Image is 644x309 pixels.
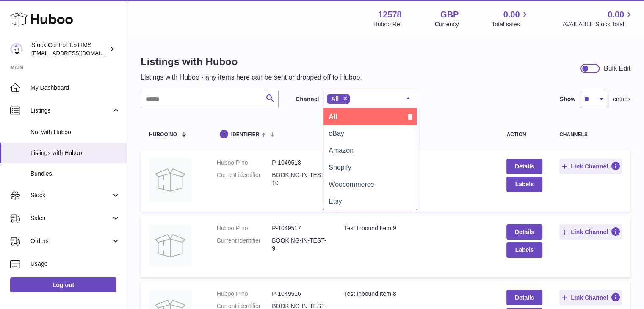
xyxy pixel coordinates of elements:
[373,20,402,28] div: Huboo Ref
[30,84,120,92] span: My Dashboard
[31,41,108,57] div: Stock Control Test IMS
[506,290,542,305] a: Details
[604,64,630,73] div: Bulk Edit
[141,73,362,82] p: Listings with Huboo - any items here can be sent or dropped off to Huboo.
[503,9,520,20] span: 0.00
[217,237,272,253] dt: Current identifier
[30,107,111,115] span: Listings
[613,95,630,103] span: entries
[329,113,337,120] span: All
[217,290,272,298] dt: Huboo P no
[506,177,542,192] button: Labels
[440,9,459,20] strong: GBP
[10,43,23,55] img: internalAdmin-12578@internal.huboo.com
[149,159,191,201] img: Test Inbound Item 10
[296,95,319,103] label: Channel
[30,191,111,199] span: Stock
[571,163,608,170] span: Link Channel
[492,9,529,28] a: 0.00 Total sales
[506,132,542,138] div: action
[149,224,191,267] img: Test Inbound Item 9
[30,149,120,157] span: Listings with Huboo
[141,55,362,69] h1: Listings with Huboo
[272,171,327,187] dd: BOOKING-IN-TEST-10
[217,159,272,167] dt: Huboo P no
[329,164,351,171] span: Shopify
[272,224,327,232] dd: P-1049517
[30,214,111,222] span: Sales
[559,224,622,240] button: Link Channel
[559,290,622,305] button: Link Channel
[272,237,327,253] dd: BOOKING-IN-TEST-9
[506,242,542,257] button: Labels
[217,224,272,232] dt: Huboo P no
[10,277,116,292] a: Log out
[329,198,342,205] span: Etsy
[435,20,459,28] div: Currency
[31,50,124,56] span: [EMAIL_ADDRESS][DOMAIN_NAME]
[30,170,120,178] span: Bundles
[30,128,120,136] span: Not with Huboo
[217,171,272,187] dt: Current identifier
[560,95,575,103] label: Show
[559,132,622,138] div: channels
[344,224,490,232] div: Test Inbound Item 9
[571,228,608,236] span: Link Channel
[559,159,622,174] button: Link Channel
[506,224,542,240] a: Details
[329,147,354,154] span: Amazon
[571,294,608,301] span: Link Channel
[378,9,402,20] strong: 12578
[331,95,339,102] span: All
[506,159,542,174] a: Details
[562,9,634,28] a: 0.00 AVAILABLE Stock Total
[329,130,344,137] span: eBay
[30,237,111,245] span: Orders
[231,132,260,138] span: identifier
[329,181,374,188] span: Woocommerce
[272,159,327,167] dd: P-1049518
[344,290,490,298] div: Test Inbound Item 8
[492,20,529,28] span: Total sales
[562,20,634,28] span: AVAILABLE Stock Total
[30,260,120,268] span: Usage
[272,290,327,298] dd: P-1049516
[149,132,177,138] span: Huboo no
[608,9,624,20] span: 0.00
